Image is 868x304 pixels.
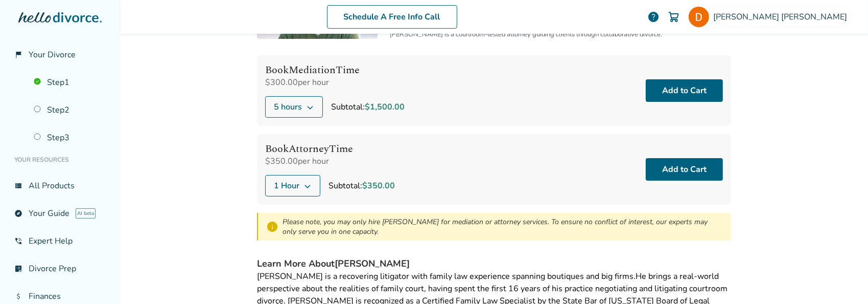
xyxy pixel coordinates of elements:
[647,11,660,23] a: help
[257,271,636,282] span: [PERSON_NAME] is a recovering litigator with family law experience spanning boutiques and big firms.
[8,257,112,280] a: list_alt_checkDivorce Prep
[646,79,723,102] button: Add to Cart
[329,180,395,192] div: Subtotal:
[646,158,723,181] button: Add to Cart
[29,49,76,60] span: Your Divorce
[265,77,405,88] div: $300.00 per hour
[8,149,112,170] li: Your Resources
[365,101,405,113] span: $1,500.00
[14,51,22,59] span: flag_2
[689,7,709,27] img: Daniel Arnold
[265,63,405,77] h4: Book Mediation Time
[257,257,731,270] h4: Learn More About [PERSON_NAME]
[265,96,323,118] button: 5 hours
[14,182,22,190] span: view_list
[327,5,457,29] a: Schedule A Free Info Call
[14,237,22,245] span: phone_in_talk
[265,156,395,167] div: $350.00 per hour
[14,209,22,218] span: explore
[76,208,96,219] span: AI beta
[331,101,405,113] div: Subtotal:
[713,11,851,23] span: [PERSON_NAME] [PERSON_NAME]
[28,71,112,94] a: Step1
[266,221,278,233] span: info
[362,180,395,191] span: $350.00
[14,265,22,273] span: list_alt_check
[274,180,299,192] span: 1 Hour
[8,229,112,253] a: phone_in_talkExpert Help
[8,202,112,225] a: exploreYour GuideAI beta
[265,175,320,197] button: 1 Hour
[28,126,112,149] a: Step3
[283,217,723,236] div: Please note, you may only hire [PERSON_NAME] for mediation or attorney services. To ensure no con...
[274,101,302,113] span: 5 hours
[8,174,112,198] a: view_listAll Products
[668,11,680,23] img: Cart
[265,142,395,156] h4: Book Attorney Time
[817,255,868,304] iframe: Chat Widget
[14,292,22,300] span: attach_money
[8,43,112,67] a: flag_2Your Divorce
[28,98,112,122] a: Step2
